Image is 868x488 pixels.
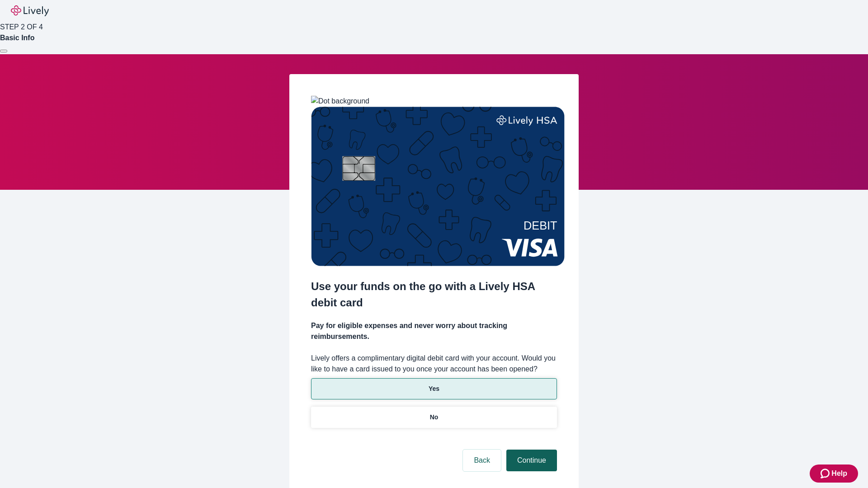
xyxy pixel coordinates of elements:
[311,378,557,399] button: Yes
[821,468,831,479] svg: Zendesk support icon
[463,450,501,471] button: Back
[831,468,847,479] span: Help
[311,320,557,342] h4: Pay for eligible expenses and never worry about tracking reimbursements.
[311,353,557,375] label: Lively offers a complimentary digital debit card with your account. Would you like to have a card...
[810,465,858,483] button: Zendesk support iconHelp
[311,278,557,311] h2: Use your funds on the go with a Lively HSA debit card
[430,413,439,422] p: No
[429,384,439,394] p: Yes
[506,450,557,471] button: Continue
[311,107,565,266] img: Debit card
[11,5,49,16] img: Lively
[311,96,369,107] img: Dot background
[311,407,557,428] button: No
